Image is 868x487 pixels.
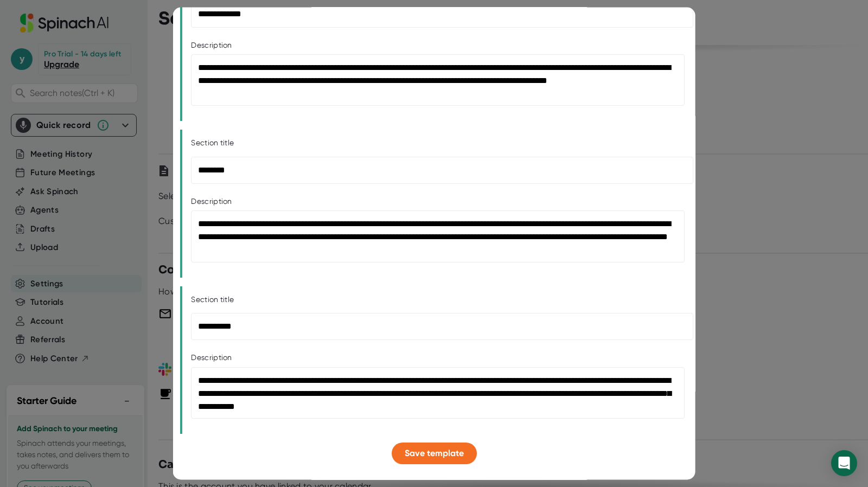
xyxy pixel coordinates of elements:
[392,443,477,464] button: Save template
[191,41,679,50] div: Description
[191,197,679,207] div: Description
[191,295,234,305] div: Section title
[191,139,234,149] div: Section title
[831,450,857,476] div: Open Intercom Messenger
[191,354,679,363] div: Description
[405,448,464,458] span: Save template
